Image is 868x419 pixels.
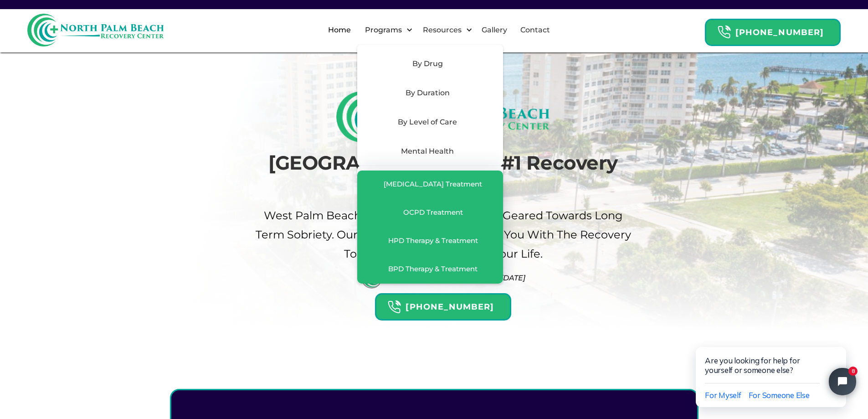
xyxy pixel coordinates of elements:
div: By Level of Care [357,108,503,137]
div: By Drug [357,49,503,78]
div: Programs [357,16,415,45]
div: [MEDICAL_DATA] Treatment [384,180,482,189]
p: West palm beach's Choice For drug Rehab Geared Towards Long term sobriety. Our Recovery Center pr... [254,206,632,264]
img: Header Calendar Icons [717,25,731,39]
a: HPD Therapy & Treatment [357,227,503,255]
nav: Mental Health [357,166,503,284]
div: By Level of Care [363,117,492,128]
div: By Duration [357,78,503,108]
a: Home [323,16,356,45]
div: By Duration [363,88,492,98]
div: Mental Health [357,137,503,166]
div: Mental Health [363,146,492,157]
div: #1 [GEOGRAPHIC_DATA] Since [DATE] [384,274,525,282]
strong: [PHONE_NUMBER] [406,302,494,312]
div: OCPD Treatment [403,208,463,217]
div: Programs [363,25,404,36]
div: BPD Therapy & Treatment [388,264,478,274]
iframe: Tidio Chat [677,318,868,419]
div: Resources [421,25,464,36]
a: [MEDICAL_DATA] Treatment [357,171,503,199]
h1: [GEOGRAPHIC_DATA]'s #1 Recovery Center [254,151,632,197]
div: Resources [415,16,475,45]
img: North Palm Beach Recovery Logo (Rectangle) [336,91,550,142]
div: HPD Therapy & Treatment [388,236,478,245]
a: BPD Therapy & Treatment [357,255,503,284]
strong: [PHONE_NUMBER] [735,27,824,37]
a: Gallery [476,16,513,45]
a: Contact [515,16,555,45]
a: Header Calendar Icons[PHONE_NUMBER] [705,14,841,46]
div: By Drug [363,58,492,69]
nav: Programs [357,45,503,166]
a: OCPD Treatment [357,199,503,227]
img: Header Calendar Icons [387,300,401,314]
a: Header Calendar Icons[PHONE_NUMBER] [375,289,511,321]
